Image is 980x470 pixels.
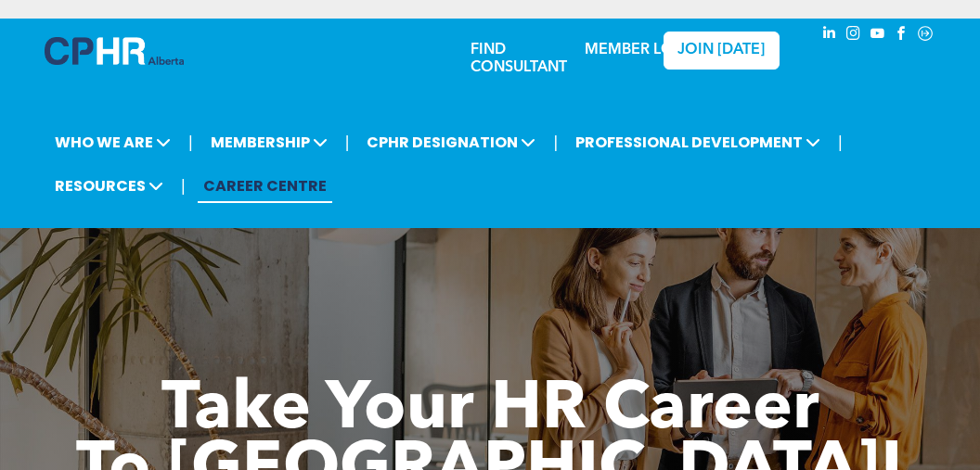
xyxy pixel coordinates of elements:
[49,125,176,159] span: WHO WE ARE
[891,23,911,48] a: facebook
[664,32,780,70] a: JOIN [DATE]
[843,23,863,48] a: instagram
[553,123,558,161] li: |
[677,42,765,59] span: JOIN [DATE]
[161,377,819,444] span: Take Your HR Career
[570,125,826,159] span: PROFESSIONAL DEVELOPMENT
[205,125,333,159] span: MEMBERSHIP
[838,123,843,161] li: |
[867,23,887,48] a: youtube
[188,123,193,161] li: |
[819,23,839,48] a: linkedin
[181,167,186,205] li: |
[45,37,184,65] img: A blue and white logo for cp alberta
[49,169,169,203] span: RESOURCES
[915,23,935,48] a: Social network
[471,43,567,75] a: FIND CONSULTANT
[345,123,350,161] li: |
[585,43,701,57] a: MEMBER LOGIN
[361,125,541,159] span: CPHR DESIGNATION
[198,169,332,203] a: CAREER CENTRE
